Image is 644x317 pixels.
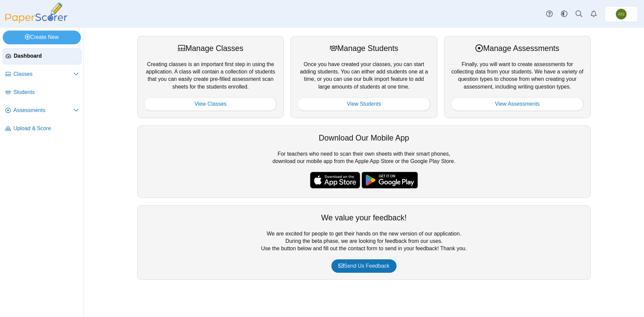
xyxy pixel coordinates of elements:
[3,66,82,83] a: Classes
[137,125,591,198] div: For teachers who need to scan their own sheets with their smart phones, download our mobile app f...
[3,103,82,119] a: Assessments
[298,43,430,54] div: Manage Students
[144,133,584,143] div: Download Our Mobile App
[3,18,70,24] a: PaperScorer
[3,3,70,23] img: PaperScorer
[310,172,360,189] img: apple-store-badge.svg
[331,259,396,273] a: Send Us Feedback
[3,85,82,101] a: Students
[13,89,79,96] span: Students
[362,172,418,189] img: google-play-badge.png
[451,97,584,111] a: View Assessments
[144,43,277,54] div: Manage Classes
[338,263,389,269] span: Send Us Feedback
[13,70,73,78] span: Classes
[13,125,79,132] span: Upload & Score
[137,205,591,280] div: We are excited for people to get their hands on the new version of our application. During the be...
[3,121,82,137] a: Upload & Score
[444,36,591,118] div: Finally, you will want to create assessments for collecting data from your students. We have a va...
[616,9,627,19] span: Abby Nance
[451,43,584,54] div: Manage Assessments
[298,97,430,111] a: View Students
[3,31,81,44] a: Create New
[604,6,638,22] a: Abby Nance
[13,107,73,114] span: Assessments
[290,36,437,118] div: Once you have created your classes, you can start adding students. You can either add students on...
[137,36,284,118] div: Creating classes is an important first step in using the application. A class will contain a coll...
[144,212,584,223] div: We value your feedback!
[14,52,78,60] span: Dashboard
[3,48,82,64] a: Dashboard
[586,7,601,21] a: Alerts
[144,97,277,111] a: View Classes
[618,12,624,16] span: Abby Nance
